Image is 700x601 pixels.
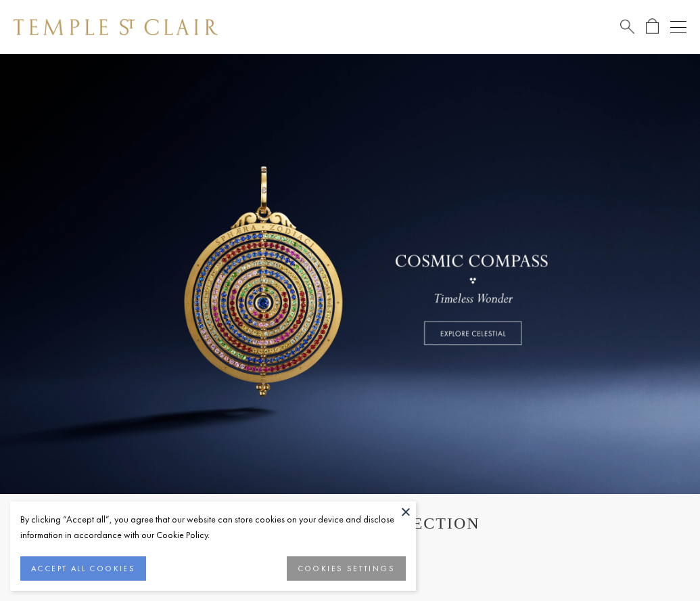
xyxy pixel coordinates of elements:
a: Search [620,18,634,35]
button: COOKIES SETTINGS [287,556,406,581]
button: ACCEPT ALL COOKIES [20,556,146,581]
button: Open navigation [670,19,686,35]
div: By clicking “Accept all”, you agree that our website can store cookies on your device and disclos... [20,512,406,543]
a: Open Shopping Bag [646,18,659,35]
img: Temple St. Clair [14,19,218,35]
